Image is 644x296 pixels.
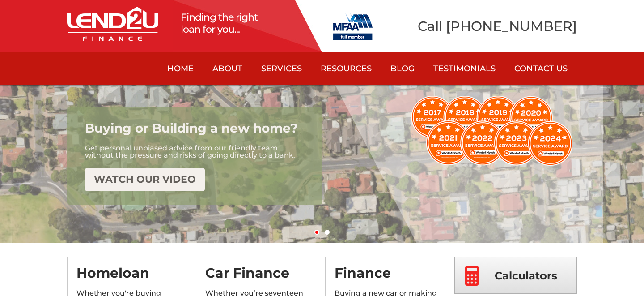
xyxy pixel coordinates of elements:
[325,230,330,235] a: 2
[252,52,311,85] a: Services
[85,120,304,145] h3: Buying or Building a new home?
[454,257,577,294] a: Calculators
[505,52,577,85] a: Contact Us
[381,52,424,85] a: Blog
[85,145,304,159] p: Get personal unbiased advice from our friendly team without the pressure and risks of going direc...
[203,52,252,85] a: About
[311,52,381,85] a: Resources
[205,266,308,288] h3: Car Finance
[424,52,505,85] a: Testimonials
[76,266,179,288] h3: Homeloan
[411,96,572,166] img: WOM2024.png
[495,257,557,294] span: Calculators
[335,266,437,288] h3: Finance
[314,230,319,235] a: 1
[85,168,205,191] a: WATCH OUR VIDEO
[158,52,203,85] a: Home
